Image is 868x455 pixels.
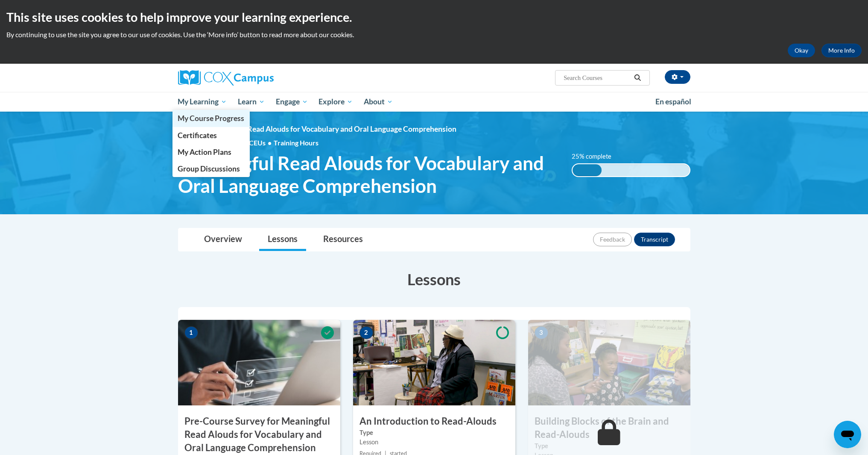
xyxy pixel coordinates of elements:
h3: Building Blocks of the Brain and Read-Alouds [528,415,690,441]
span: 0.20 CEUs [234,138,274,148]
span: About [364,97,393,107]
h2: This site uses cookies to help improve your learning experience. [6,9,862,26]
a: My Course Progress [172,110,250,127]
span: My Action Plans [178,148,231,157]
a: Overview [196,228,251,251]
span: Meaningful Read Alouds for Vocabulary and Oral Language Comprehension [208,124,456,133]
a: Learn [232,92,270,112]
span: My Learning [178,97,227,107]
input: Search Courses [563,73,631,83]
button: Search [631,73,644,83]
span: 1 [184,326,198,339]
span: Meaningful Read Alouds for Vocabulary and Oral Language Comprehension [178,152,559,197]
iframe: Button to launch messaging window, conversation in progress [834,421,861,448]
img: Cox Campus [178,70,274,86]
a: Group Discussions [172,160,250,177]
h3: An Introduction to Read-Alouds [353,415,515,428]
span: Certificates [178,131,217,140]
img: Course Image [528,320,690,405]
div: Main menu [165,92,703,112]
button: Feedback [593,233,632,246]
a: Resources [315,228,371,251]
button: Account Settings [665,70,690,84]
span: My Course Progress [178,114,244,123]
a: En español [650,93,697,111]
label: Type [359,428,509,437]
label: Type [535,441,684,451]
button: Transcript [634,233,675,246]
span: 3 [535,326,548,339]
label: 25% complete [572,152,621,161]
a: Lessons [259,228,306,251]
a: About [358,92,398,112]
h3: Lessons [178,269,690,290]
span: Group Discussions [178,164,240,173]
h3: Pre-Course Survey for Meaningful Read Alouds for Vocabulary and Oral Language Comprehension [178,415,340,454]
div: 25% complete [573,164,602,176]
a: Engage [270,92,313,112]
a: More Info [821,44,862,57]
span: Training Hours [274,139,319,147]
img: Course Image [178,320,340,405]
span: En español [655,97,691,106]
a: Explore [313,92,358,112]
a: Certificates [172,127,250,144]
span: Explore [319,97,353,107]
span: • [268,139,272,147]
button: Okay [788,44,815,57]
span: 2 [359,326,373,339]
img: Course Image [353,320,515,405]
a: My Learning [172,92,233,112]
span: Engage [276,97,308,107]
div: Lesson [359,437,509,447]
a: Cox Campus [178,70,340,86]
span: Learn [238,97,265,107]
a: My Action Plans [172,144,250,160]
p: By continuing to use the site you agree to our use of cookies. Use the ‘More info’ button to read... [6,30,862,39]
